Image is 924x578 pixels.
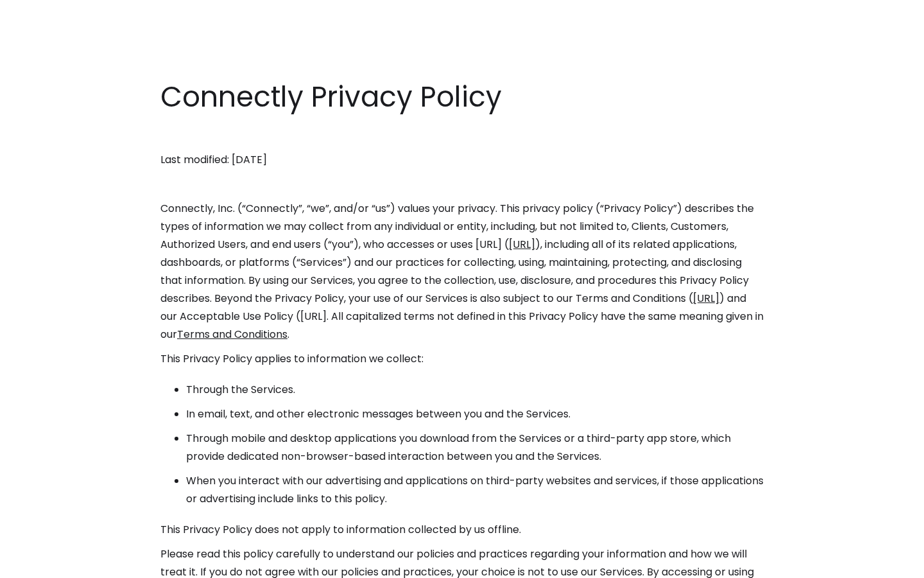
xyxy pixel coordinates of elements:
[693,291,719,306] a: [URL]
[186,472,764,508] li: When you interact with our advertising and applications on third-party websites and services, if ...
[160,200,764,344] p: Connectly, Inc. (“Connectly”, “we”, and/or “us”) values your privacy. This privacy policy (“Priva...
[160,151,764,169] p: Last modified: [DATE]
[13,554,77,574] aside: Language selected: English
[160,350,764,368] p: This Privacy Policy applies to information we collect:
[160,175,764,193] p: ‍
[186,430,764,466] li: Through mobile and desktop applications you download from the Services or a third-party app store...
[186,381,764,399] li: Through the Services.
[160,127,764,144] p: ‍
[160,521,764,539] p: This Privacy Policy does not apply to information collected by us offline.
[177,327,287,342] a: Terms and Conditions
[26,556,77,574] ul: Language list
[160,77,764,117] h1: Connectly Privacy Policy
[186,405,764,423] li: In email, text, and other electronic messages between you and the Services.
[509,237,535,252] a: [URL]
